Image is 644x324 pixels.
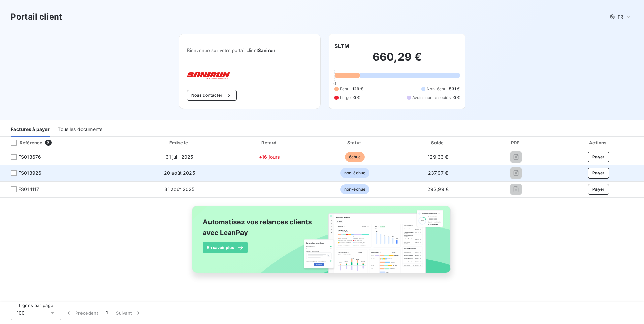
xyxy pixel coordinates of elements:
span: Litige [340,95,351,101]
span: 100 [17,310,25,316]
span: FS014117 [18,186,39,193]
span: non-échue [340,184,369,194]
span: Non-échu [427,86,446,92]
span: 292,99 € [427,186,449,192]
span: +16 jours [259,154,280,160]
span: 1 [106,310,108,316]
span: FS013926 [18,170,41,176]
span: 0 [333,80,336,86]
div: Factures à payer [11,123,50,137]
span: 0 € [353,95,360,101]
span: Sanirun [258,47,275,53]
span: 531 € [449,86,460,92]
span: 31 juil. 2025 [166,154,193,160]
img: Company logo [187,72,230,79]
span: 237,97 € [428,170,448,176]
button: Payer [588,168,609,179]
span: 129 € [352,86,363,92]
div: Statut [314,139,395,146]
button: Précédent [61,306,102,320]
span: non-échue [340,168,369,178]
span: 20 août 2025 [164,170,195,176]
button: Suivant [112,306,146,320]
span: Échu [340,86,350,92]
span: 3 [45,140,51,146]
div: Émise le [134,139,225,146]
span: FS013676 [18,154,41,160]
div: Référence [5,140,42,146]
button: 1 [102,306,112,320]
div: PDF [480,139,551,146]
h2: 660,29 € [334,50,460,70]
div: Tous les documents [58,123,102,137]
span: Avoirs non associés [412,95,451,101]
h6: SLTM [334,42,350,50]
div: Retard [228,139,311,146]
button: Payer [588,184,609,195]
span: échue [345,152,365,162]
span: 0 € [453,95,460,101]
div: Solde [398,139,478,146]
img: banner [186,202,458,285]
div: Actions [554,139,643,146]
span: FR [618,14,623,20]
button: Payer [588,152,609,162]
span: 31 août 2025 [164,186,194,192]
button: Nous contacter [187,90,237,101]
span: Bienvenue sur votre portail client . [187,47,312,53]
span: 129,33 € [428,154,448,160]
h3: Portail client [11,11,62,23]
